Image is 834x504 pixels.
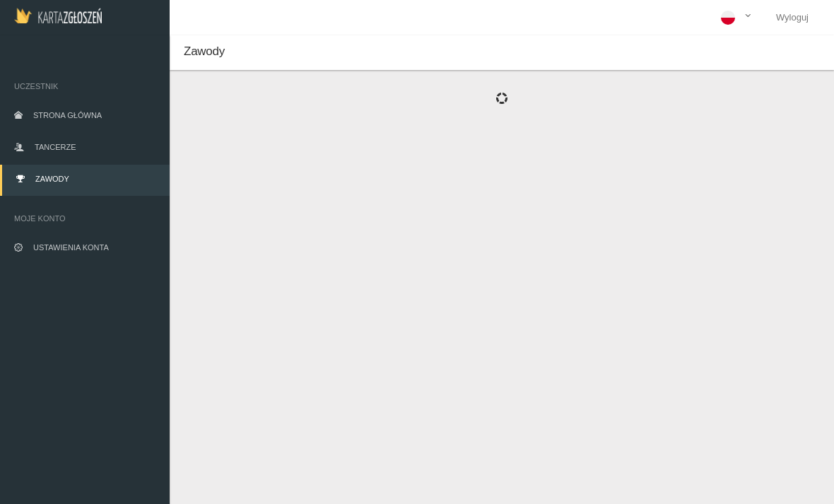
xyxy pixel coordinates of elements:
[14,211,155,225] span: Moje konto
[14,79,155,93] span: Uczestnik
[184,45,225,58] span: Zawody
[14,8,102,23] img: Logo
[33,111,102,119] span: Strona główna
[35,175,69,183] span: Zawody
[33,243,109,252] span: Ustawienia konta
[35,143,76,151] span: Tancerze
